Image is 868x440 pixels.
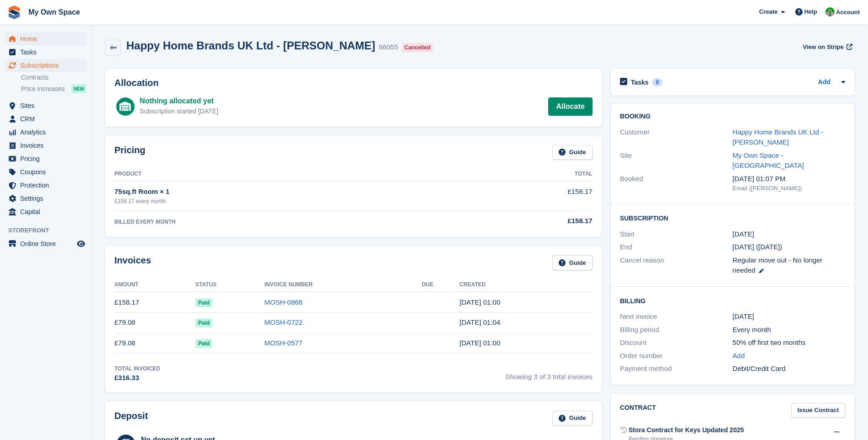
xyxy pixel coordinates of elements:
span: Account [836,8,860,17]
span: Paid [195,298,212,307]
a: Issue Contract [791,403,845,418]
th: Product [114,167,455,182]
div: Cancelled [402,43,433,52]
div: 86055 [379,42,398,53]
span: Help [804,7,817,16]
a: Happy Home Brands UK Ltd - [PERSON_NAME] [733,128,823,146]
td: £79.08 [114,333,195,354]
h2: Deposit [114,411,148,426]
div: Order number [620,351,733,361]
a: menu [5,166,86,178]
a: Add [733,351,745,361]
div: Subscription started [DATE] [140,107,218,116]
span: View on Stripe [803,43,843,52]
span: Home [20,32,75,45]
td: £158.17 [455,182,593,210]
span: Create [759,7,777,16]
a: Add [818,77,830,88]
div: Billing period [620,325,733,335]
a: My Own Space [25,5,84,20]
span: Settings [20,192,75,205]
div: Nothing allocated yet [140,96,218,107]
img: Paula Harris [825,7,835,16]
time: 2025-05-19 00:00:00 UTC [733,229,754,240]
span: Coupons [20,166,75,178]
div: Next invoice [620,311,733,322]
div: Booked [620,174,733,193]
span: CRM [20,113,75,125]
a: menu [5,126,86,139]
div: BILLED EVERY MONTH [114,218,455,226]
a: Contracts [21,73,86,82]
h2: Allocation [114,78,593,88]
div: Customer [620,127,733,148]
span: Protection [20,179,75,192]
a: menu [5,32,86,45]
div: 50% off first two months [733,338,845,348]
span: [DATE] ([DATE]) [733,243,782,251]
div: [DATE] [733,311,845,322]
a: MOSH-0577 [264,339,302,347]
a: Guide [552,411,593,426]
span: Price increases [21,85,65,93]
div: [DATE] 01:07 PM [733,174,845,184]
a: Preview store [75,238,86,249]
a: menu [5,192,86,205]
span: Tasks [20,46,75,59]
div: 0 [652,78,663,86]
span: Sites [20,99,75,112]
span: Paid [195,318,212,327]
h2: Tasks [631,78,649,86]
span: Subscriptions [20,59,75,72]
a: Price increases NEW [21,84,86,94]
a: menu [5,205,86,218]
div: Payment method [620,364,733,374]
a: menu [5,99,86,112]
a: MOSH-0868 [264,298,302,306]
time: 2025-06-19 00:04:41 UTC [459,318,500,326]
span: Storefront [8,226,91,235]
a: menu [5,46,86,59]
span: Analytics [20,126,75,139]
time: 2025-05-19 00:00:17 UTC [459,339,500,347]
th: Invoice Number [264,278,422,292]
a: menu [5,113,86,125]
div: NEW [71,84,86,93]
div: £316.33 [114,373,160,383]
span: Invoices [20,139,75,152]
a: MOSH-0722 [264,318,302,326]
td: £79.08 [114,312,195,333]
div: £158.17 every month [114,197,455,205]
div: Email ([PERSON_NAME]) [733,184,845,193]
div: Total Invoiced [114,365,160,373]
a: Guide [552,145,593,160]
th: Total [455,167,593,182]
h2: Booking [620,113,845,120]
h2: Billing [620,296,845,305]
th: Due [422,278,460,292]
th: Status [195,278,264,292]
div: Cancel reason [620,255,733,276]
div: £158.17 [455,216,593,226]
a: menu [5,152,86,165]
td: £158.17 [114,292,195,313]
h2: Happy Home Brands UK Ltd - [PERSON_NAME] [126,39,375,52]
span: Pricing [20,152,75,165]
a: menu [5,179,86,192]
h2: Subscription [620,213,845,222]
th: Created [459,278,592,292]
a: menu [5,59,86,72]
div: 75sq.ft Room × 1 [114,187,455,197]
span: Capital [20,205,75,218]
a: menu [5,237,86,250]
img: stora-icon-8386f47178a22dfd0bd8f6a31ec36ba5ce8667c1dd55bd0f319d3a0aa187defe.svg [7,5,21,19]
div: Site [620,150,733,171]
span: Regular move out - No longer needed [733,256,823,274]
span: Online Store [20,237,75,250]
th: Amount [114,278,195,292]
span: Showing 3 of 3 total invoices [506,365,593,383]
h2: Contract [620,403,656,418]
a: Allocate [548,97,592,116]
div: Start [620,229,733,240]
h2: Invoices [114,255,151,270]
